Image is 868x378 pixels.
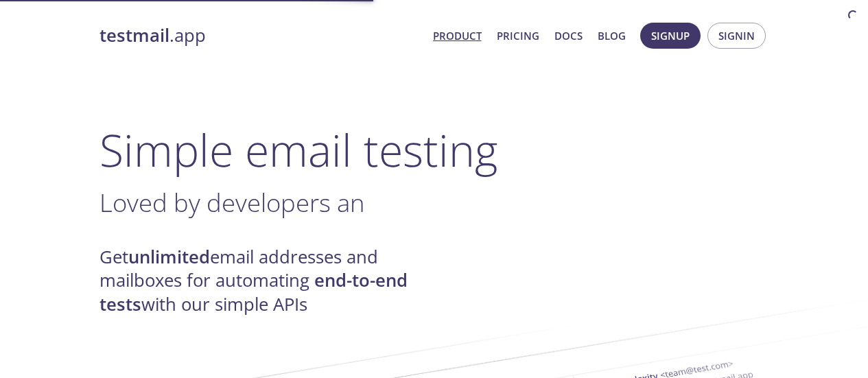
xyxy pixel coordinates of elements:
span: Signup [651,27,690,45]
button: Signin [707,23,766,49]
a: Product [433,27,482,45]
span: Signin [718,27,755,45]
a: Docs [554,27,583,45]
strong: testmail [99,23,169,47]
button: Signup [640,23,701,49]
h1: Simple email testing [99,123,769,176]
a: testmail.app [99,24,422,47]
h4: Get email addresses and mailboxes for automating with our simple APIs [99,246,434,316]
a: Blog [598,27,626,45]
a: Pricing [497,27,539,45]
strong: unlimited [128,245,210,269]
span: Loved by developers an [99,185,364,220]
strong: end-to-end tests [99,268,408,316]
